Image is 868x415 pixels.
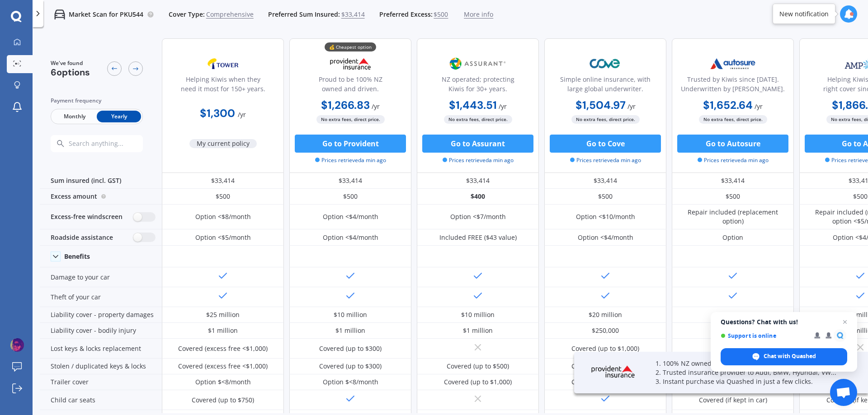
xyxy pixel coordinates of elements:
[341,10,365,19] span: $33,414
[169,10,205,19] span: Cover Type:
[698,156,769,164] span: Prices retrieved a min ago
[178,344,268,353] div: Covered (excess free <$1,000)
[699,115,767,124] span: No extra fees, direct price.
[571,378,639,387] div: Covered (up to $1,000)
[40,390,162,410] div: Child car seats
[571,362,639,371] div: Covered (up to $1,000)
[193,52,253,75] img: Tower.webp
[325,42,376,51] div: 💰 Cheapest option
[699,396,767,405] div: Covered (if kept in car)
[40,229,162,246] div: Roadside assistance
[672,189,794,205] div: $500
[571,115,640,124] span: No extra fees, direct price.
[552,75,659,97] div: Simple online insurance, with large global underwriter.
[51,59,90,67] span: We've found
[189,139,257,148] span: My current policy
[195,378,251,387] div: Option $<8/month
[439,233,517,242] div: Included FREE ($43 value)
[463,326,493,335] div: $1 million
[721,332,808,339] span: Support is online
[54,9,65,20] img: car.f15378c7a67c060ca3f3.svg
[319,362,382,371] div: Covered (up to $300)
[425,75,531,97] div: NZ operated; protecting Kiwis for 30+ years.
[319,344,382,353] div: Covered (up to $300)
[40,173,162,189] div: Sum insured (incl. GST)
[721,348,847,365] div: Chat with Quashed
[40,374,162,390] div: Trailer cover
[323,212,378,221] div: Option <$4/month
[444,378,512,387] div: Covered (up to $1,000)
[679,75,786,97] div: Trusted by Kiwis since [DATE]. Underwritten by [PERSON_NAME].
[206,10,254,19] span: Comprehensive
[192,396,254,405] div: Covered (up to $750)
[672,173,794,189] div: $33,414
[97,111,141,122] span: Yearly
[443,156,514,164] span: Prices retrieved a min ago
[335,326,365,335] div: $1 million
[840,317,850,327] span: Close chat
[162,189,284,205] div: $500
[417,173,539,189] div: $33,414
[434,10,448,19] span: $500
[444,115,512,124] span: No extra fees, direct price.
[40,339,162,359] div: Lost keys & locks replacement
[464,10,493,19] span: More info
[68,140,160,148] input: Search anything...
[315,156,386,164] span: Prices retrieved a min ago
[162,173,284,189] div: $33,414
[592,326,619,335] div: $250,000
[576,52,635,75] img: Cove.webp
[449,98,497,112] b: $1,443.51
[40,189,162,205] div: Excess amount
[321,52,380,75] img: Provident.png
[589,310,622,319] div: $20 million
[200,106,235,120] b: $1,300
[289,173,411,189] div: $33,414
[544,189,666,205] div: $500
[703,98,753,112] b: $1,652.64
[578,233,633,242] div: Option <$4/month
[679,208,787,226] div: Repair included (replacement option)
[208,326,238,335] div: $1 million
[570,156,641,164] span: Prices retrieved a min ago
[716,310,750,319] div: $20 million
[656,359,845,368] p: 1. 100% NZ owned. Established in [DATE].
[316,115,385,124] span: No extra fees, direct price.
[195,233,251,242] div: Option <$5/month
[627,102,636,111] span: / yr
[722,233,743,242] div: Option
[40,323,162,339] div: Liability cover - bodily injury
[323,378,378,387] div: Option $<8/month
[447,362,509,371] div: Covered (up to $500)
[544,173,666,189] div: $33,414
[656,368,845,377] p: 2. Trusted insurance provider to Audi, BMW, Hyundai, VW...
[40,267,162,287] div: Damage to your car
[379,10,433,19] span: Preferred Excess:
[417,189,539,205] div: $400
[450,212,506,221] div: Option <$7/month
[372,102,380,111] span: / yr
[764,352,816,360] span: Chat with Quashed
[51,96,143,105] div: Payment frequency
[10,338,24,352] img: ACg8ocLjVlr53Z2t1-R9JRMes_9RQpZ1pGpNBb1Bl5Erv_bKSj2HRTM=s96-c
[40,287,162,307] div: Theft of your car
[779,9,829,19] div: New notification
[830,379,857,406] div: Open chat
[755,102,763,111] span: / yr
[499,102,507,111] span: / yr
[295,135,406,153] button: Go to Provident
[721,318,847,326] span: Questions? Chat with us!
[40,307,162,323] div: Liability cover - property damages
[64,252,90,261] div: Benefits
[571,344,639,353] div: Covered (up to $1,000)
[323,233,378,242] div: Option <$4/month
[195,212,251,221] div: Option <$8/month
[52,111,97,122] span: Monthly
[321,98,370,112] b: $1,266.83
[422,135,533,153] button: Go to Assurant
[289,189,411,205] div: $500
[576,212,635,221] div: Option <$10/month
[656,377,845,386] p: 3. Instant purchase via Quashed in just a few clicks.
[268,10,340,19] span: Preferred Sum Insured:
[550,135,661,153] button: Go to Cove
